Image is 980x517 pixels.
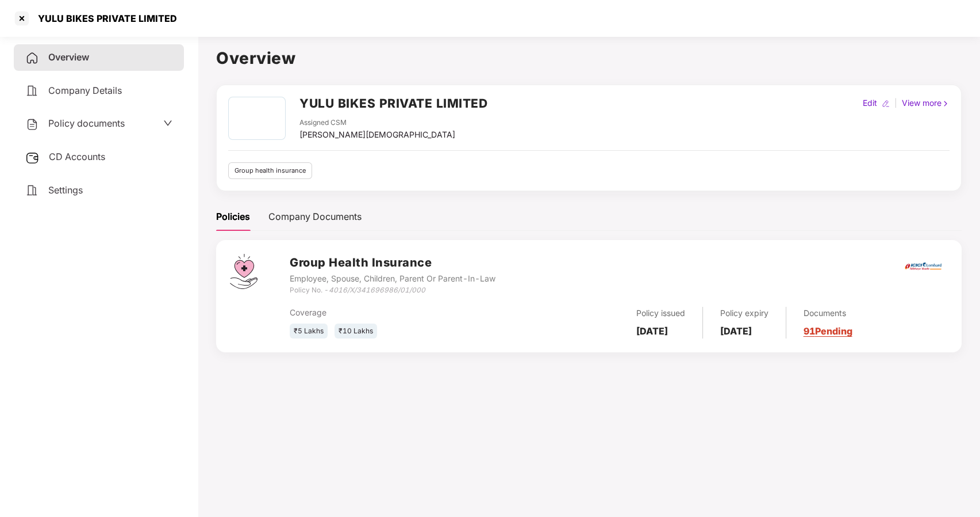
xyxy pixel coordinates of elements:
span: CD Accounts [49,151,105,162]
div: Policies [216,210,250,224]
div: Policy No. - [290,285,495,296]
div: View more [900,97,952,109]
div: Employee, Spouse, Children, Parent Or Parent-In-Law [290,272,495,285]
i: 4016/X/341696986/01/000 [329,286,425,294]
span: Policy documents [48,117,125,129]
div: Company Documents [268,210,362,224]
a: 91 Pending [804,325,852,337]
span: Settings [48,184,83,196]
img: svg+xml;base64,PHN2ZyB4bWxucz0iaHR0cDovL3d3dy53My5vcmcvMjAwMC9zdmciIHdpZHRoPSIyNCIgaGVpZ2h0PSIyNC... [25,51,39,65]
b: [DATE] [720,325,752,337]
h2: YULU BIKES PRIVATE LIMITED [299,94,487,113]
span: down [163,119,172,128]
div: [PERSON_NAME][DEMOGRAPHIC_DATA] [299,128,455,141]
img: svg+xml;base64,PHN2ZyB3aWR0aD0iMjUiIGhlaWdodD0iMjQiIHZpZXdCb3g9IjAgMCAyNSAyNCIgZmlsbD0ibm9uZSIgeG... [25,151,40,165]
div: Edit [860,97,879,109]
img: rightIcon [941,100,950,108]
img: icici.png [902,259,944,273]
div: Assigned CSM [299,117,455,128]
div: Group health insurance [228,162,312,179]
img: editIcon [882,100,890,108]
div: ₹10 Lakhs [335,324,377,339]
b: [DATE] [636,325,668,337]
h3: Group Health Insurance [290,254,495,272]
div: | [892,97,900,109]
h1: Overview [216,45,962,71]
img: svg+xml;base64,PHN2ZyB4bWxucz0iaHR0cDovL3d3dy53My5vcmcvMjAwMC9zdmciIHdpZHRoPSI0Ny43MTQiIGhlaWdodD... [230,254,258,289]
div: ₹5 Lakhs [290,324,328,339]
div: Coverage [290,306,509,319]
img: svg+xml;base64,PHN2ZyB4bWxucz0iaHR0cDovL3d3dy53My5vcmcvMjAwMC9zdmciIHdpZHRoPSIyNCIgaGVpZ2h0PSIyNC... [25,184,39,197]
span: Company Details [48,85,122,96]
img: svg+xml;base64,PHN2ZyB4bWxucz0iaHR0cDovL3d3dy53My5vcmcvMjAwMC9zdmciIHdpZHRoPSIyNCIgaGVpZ2h0PSIyNC... [25,84,39,98]
span: Overview [48,51,89,63]
div: Policy expiry [720,307,768,320]
div: Documents [804,307,852,320]
div: YULU BIKES PRIVATE LIMITED [31,13,177,24]
div: Policy issued [636,307,685,320]
img: svg+xml;base64,PHN2ZyB4bWxucz0iaHR0cDovL3d3dy53My5vcmcvMjAwMC9zdmciIHdpZHRoPSIyNCIgaGVpZ2h0PSIyNC... [25,117,39,131]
